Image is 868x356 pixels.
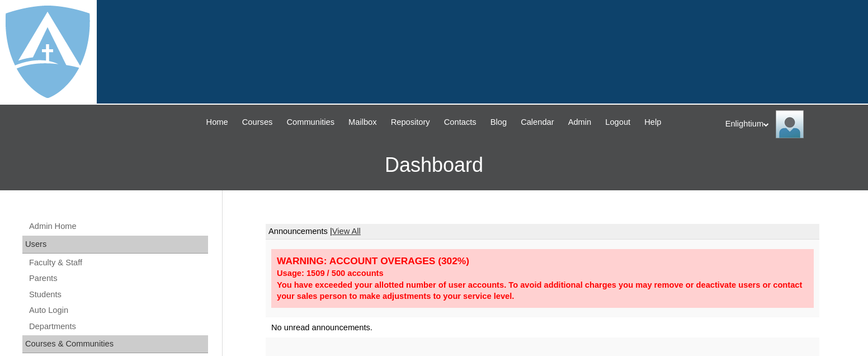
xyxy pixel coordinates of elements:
[568,116,592,129] span: Admin
[266,224,819,240] td: Announcements |
[266,317,819,338] td: No unread announcements.
[237,116,279,129] a: Courses
[385,116,436,129] a: Repository
[639,116,667,129] a: Help
[6,140,862,190] h3: Dashboard
[28,303,208,317] a: Auto Login
[391,116,430,129] span: Repository
[6,6,90,98] img: logo-white.png
[22,335,208,353] div: Courses & Communities
[438,116,482,129] a: Contacts
[776,110,804,138] img: Enlightium Support
[277,269,384,278] strong: Usage: 1509 / 500 accounts
[277,279,808,302] div: You have exceeded your allotted number of user accounts. To avoid additional charges you may remo...
[725,110,857,138] div: Enlightium
[277,255,808,268] div: WARNING: ACCOUNT OVERAGES (302%)
[563,116,597,129] a: Admin
[22,236,208,254] div: Users
[521,116,554,129] span: Calendar
[485,116,512,129] a: Blog
[605,116,630,129] span: Logout
[201,116,234,129] a: Home
[644,116,661,129] span: Help
[343,116,383,129] a: Mailbox
[490,116,507,129] span: Blog
[600,116,636,129] a: Logout
[281,116,340,129] a: Communities
[348,116,377,129] span: Mailbox
[286,116,334,129] span: Communities
[28,256,208,270] a: Faculty & Staff
[28,320,208,334] a: Departments
[515,116,559,129] a: Calendar
[332,227,361,236] a: View All
[206,116,228,129] span: Home
[444,116,477,129] span: Contacts
[28,219,208,233] a: Admin Home
[28,288,208,302] a: Students
[28,271,208,285] a: Parents
[242,116,273,129] span: Courses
